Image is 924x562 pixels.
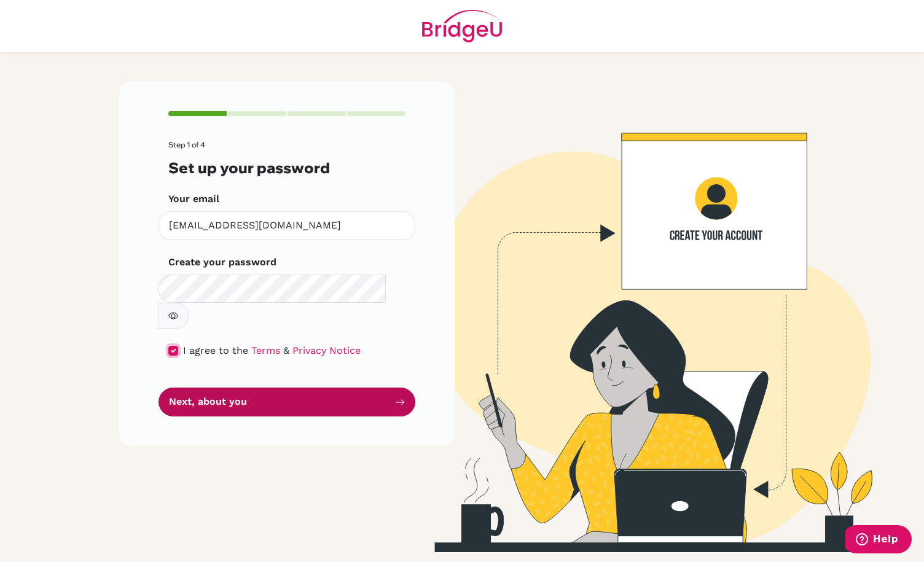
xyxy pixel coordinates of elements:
[845,525,912,556] iframe: Opens a widget where you can find more information
[251,345,280,356] a: Terms
[168,192,219,206] label: Your email
[283,345,289,356] span: &
[168,140,205,149] span: Step 1 of 4
[183,345,248,356] span: I agree to the
[168,159,405,177] h3: Set up your password
[159,211,415,240] input: Insert your email*
[168,255,276,270] label: Create your password
[292,345,361,356] a: Privacy Notice
[159,388,415,416] button: Next, about you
